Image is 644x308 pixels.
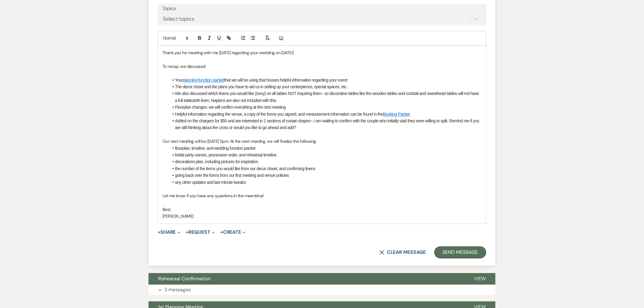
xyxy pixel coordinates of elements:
span: Rehearsal Confirmation [158,275,211,282]
li: going back over the forms from our first meeting and venue policies [169,172,481,179]
p: To recap, we discussed: [163,63,481,70]
span: + [158,230,160,235]
li: the number of the items you would like from our decor closet, and confirming linens [169,165,481,172]
button: Clear message [380,250,426,255]
li: any other updates and last minute tweaks [169,179,481,186]
button: Send Message [434,246,486,258]
li: We also discussed which linens you would like (Ivory) on all tables NOT requiring linen-- so deco... [169,90,481,104]
li: Floorplan changes: we will confirm everything at the next meeting [169,104,481,110]
span: View [474,275,486,282]
button: 3 messages [149,285,495,295]
button: Create [220,230,246,235]
a: planning function packet [183,78,224,82]
li: Your that we will be using that houses helpful information regarding your event [169,77,481,83]
li: Helpful information regarding the venue, a copy of the forms you signed, and measurement informat... [169,111,481,117]
p: Let me know if you have any questions in the meantime! [163,192,481,199]
span: + [186,230,189,235]
p: Best, [163,206,481,213]
p: 3 messages [164,286,191,294]
div: Select topics [163,15,194,23]
li: bridal party names, procession order, and rehearsal timeline [169,152,481,158]
li: Added on the chargers for $50 and are interested in 2 sections of curtain drapes-- I am waiting t... [169,117,481,131]
p: Our next meeting will be [DATE] 5pm. At the next meeting, we will finalize the following: [163,138,481,145]
label: Topics [162,4,482,13]
li: decorations plan, including pictures for inspiration [169,158,481,165]
p: [PERSON_NAME] [163,213,481,219]
li: The decor closet and the plans you have to aid us in setting up your centerpieces, special spaces... [169,83,481,90]
li: floorplan, timeline, and wedding function packet [169,145,481,152]
p: Thank you for meeting with me [DATE] regarding your wedding on [DATE]! [163,49,481,56]
span: + [220,230,223,235]
button: Rehearsal Confirmation [149,273,464,285]
a: Booking Packet [383,112,410,117]
button: View [464,273,495,285]
button: Request [186,230,215,235]
button: Share [158,230,180,235]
